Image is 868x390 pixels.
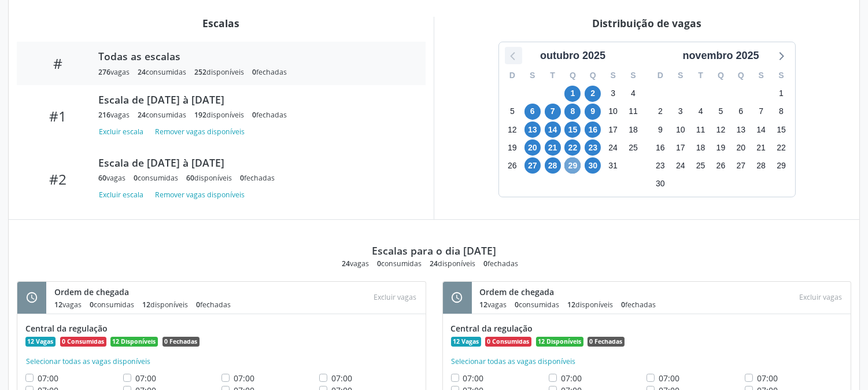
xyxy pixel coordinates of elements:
[134,173,178,183] div: consumidas
[542,67,563,84] div: T
[753,122,769,138] span: sexta-feira, 14 de novembro de 2025
[54,300,62,310] span: 12
[693,122,709,138] span: terça-feira, 11 de novembro de 2025
[252,110,287,120] div: fechadas
[370,290,422,306] div: Escolha as vagas para excluir
[795,290,847,306] div: Escolha as vagas para excluir
[522,67,542,84] div: S
[585,139,601,156] span: quinta-feira, 23 de outubro de 2025
[134,173,138,183] span: 0
[186,173,194,183] span: 60
[625,104,641,120] span: sábado, 11 de outubro de 2025
[90,300,94,310] span: 0
[194,110,206,120] span: 192
[564,139,581,156] span: quarta-feira, 22 de outubro de 2025
[536,337,583,347] span: 12 Disponíveis
[603,67,623,84] div: S
[625,86,641,102] span: sábado, 4 de outubro de 2025
[54,300,82,310] div: vagas
[525,122,541,138] span: segunda-feira, 13 de outubro de 2025
[515,300,560,310] div: consumidas
[194,67,244,77] div: disponíveis
[564,122,581,138] span: quarta-feira, 15 de outubro de 2025
[773,86,789,102] span: sábado, 1 de novembro de 2025
[712,122,729,138] span: quarta-feira, 12 de novembro de 2025
[38,373,58,384] span: 07:00
[234,373,254,384] span: 07:00
[753,139,769,156] span: sexta-feira, 21 de novembro de 2025
[773,139,789,156] span: sábado, 22 de novembro de 2025
[135,373,156,384] span: 07:00
[504,104,520,120] span: domingo, 5 de outubro de 2025
[773,157,789,174] span: sábado, 29 de novembro de 2025
[622,300,656,310] div: fechadas
[451,322,843,334] div: Central da regulação
[693,104,709,120] span: terça-feira, 4 de novembro de 2025
[605,139,621,156] span: sexta-feira, 24 de outubro de 2025
[194,110,244,120] div: disponíveis
[90,300,134,310] div: consumidas
[150,124,249,139] button: Remover vagas disponíveis
[525,157,541,174] span: segunda-feira, 27 de outubro de 2025
[342,259,369,268] div: vagas
[442,17,851,30] div: Distribuição de vagas
[673,104,689,120] span: segunda-feira, 3 de novembro de 2025
[98,67,110,77] span: 276
[693,157,709,174] span: terça-feira, 25 de novembro de 2025
[480,300,507,310] div: vagas
[588,337,625,347] span: 0 Fechadas
[331,373,352,384] span: 07:00
[693,139,709,156] span: terça-feira, 18 de novembro de 2025
[622,300,626,310] span: 0
[186,173,232,183] div: disponíveis
[673,122,689,138] span: segunda-feira, 10 de novembro de 2025
[651,67,671,84] div: D
[503,67,523,84] div: D
[480,286,664,298] div: Ordem de chegada
[652,139,668,156] span: domingo, 16 de novembro de 2025
[525,104,541,120] span: segunda-feira, 6 de outubro de 2025
[731,67,751,84] div: Q
[585,86,601,102] span: quinta-feira, 2 de outubro de 2025
[25,171,90,187] div: #2
[25,55,90,72] div: #
[463,373,484,384] span: 07:00
[751,67,771,84] div: S
[25,291,38,304] i: schedule
[625,139,641,156] span: sábado, 25 de outubro de 2025
[98,67,130,77] div: vagas
[652,157,668,174] span: domingo, 23 de novembro de 2025
[673,139,689,156] span: segunda-feira, 17 de novembro de 2025
[535,48,610,64] div: outubro 2025
[377,259,422,268] div: consumidas
[240,173,244,183] span: 0
[733,122,749,138] span: quinta-feira, 13 de novembro de 2025
[585,122,601,138] span: quinta-feira, 16 de outubro de 2025
[605,157,621,174] span: sexta-feira, 31 de outubro de 2025
[98,187,148,203] button: Excluir escala
[342,259,350,268] span: 24
[98,156,409,169] div: Escala de [DATE] à [DATE]
[652,122,668,138] span: domingo, 9 de novembro de 2025
[568,300,576,310] span: 12
[196,300,231,310] div: fechadas
[142,300,188,310] div: disponíveis
[545,157,561,174] span: terça-feira, 28 de outubro de 2025
[372,244,496,257] div: Escalas para o dia [DATE]
[561,373,582,384] span: 07:00
[753,157,769,174] span: sexta-feira, 28 de novembro de 2025
[98,110,110,120] span: 216
[98,93,409,106] div: Escala de [DATE] à [DATE]
[733,139,749,156] span: quinta-feira, 20 de novembro de 2025
[605,104,621,120] span: sexta-feira, 10 de outubro de 2025
[712,157,729,174] span: quarta-feira, 26 de novembro de 2025
[252,67,287,77] div: fechadas
[525,139,541,156] span: segunda-feira, 20 de outubro de 2025
[138,67,186,77] div: consumidas
[451,356,577,367] button: Selecionar todas as vagas disponíveis
[712,104,729,120] span: quarta-feira, 5 de novembro de 2025
[17,17,426,30] div: Escalas
[564,157,581,174] span: quarta-feira, 29 de outubro de 2025
[138,67,146,77] span: 24
[545,104,561,120] span: terça-feira, 7 de outubro de 2025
